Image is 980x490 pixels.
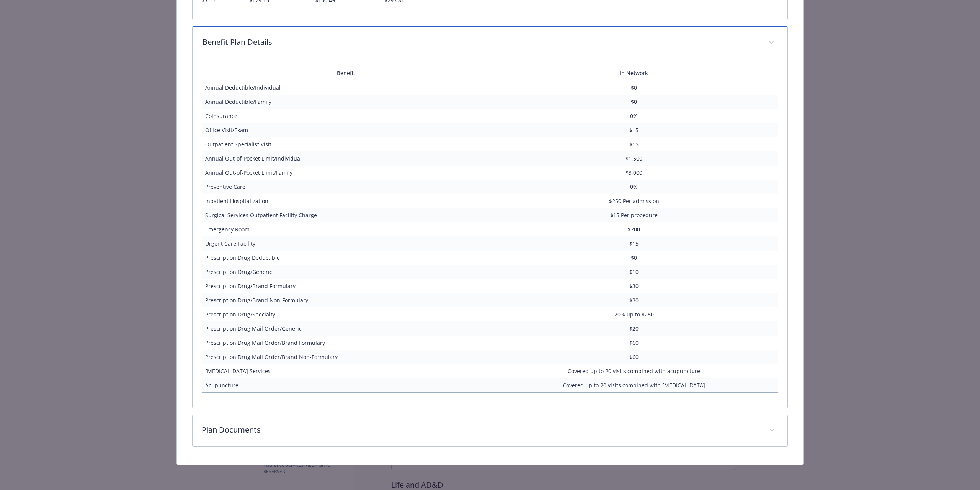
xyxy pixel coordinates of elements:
td: Prescription Drug/Generic [202,265,490,279]
td: Prescription Drug Mail Order/Generic [202,321,490,336]
td: Inpatient Hospitalization [202,194,490,208]
td: $60 [490,350,778,364]
td: $0 [490,80,778,95]
td: Surgical Services Outpatient Facility Charge [202,208,490,222]
td: Prescription Drug Deductible [202,251,490,265]
td: Coinsurance [202,109,490,123]
td: [MEDICAL_DATA] Services [202,364,490,378]
td: 0% [490,180,778,194]
td: 0% [490,109,778,123]
td: $15 [490,236,778,251]
td: Urgent Care Facility [202,236,490,251]
td: $0 [490,251,778,265]
td: Prescription Drug/Specialty [202,307,490,321]
div: Plan Documents [193,415,787,446]
td: Outpatient Specialist Visit [202,137,490,151]
td: $60 [490,336,778,350]
td: $30 [490,293,778,307]
td: $30 [490,279,778,293]
td: Annual Deductible/Family [202,95,490,109]
td: $20 [490,321,778,336]
td: Emergency Room [202,222,490,236]
td: Preventive Care [202,180,490,194]
td: $250 Per admission [490,194,778,208]
td: $15 [490,137,778,151]
td: Prescription Drug Mail Order/Brand Non-Formulary [202,350,490,364]
td: Covered up to 20 visits combined with [MEDICAL_DATA] [490,378,778,393]
td: $0 [490,95,778,109]
th: Benefit [202,66,490,80]
th: In Network [490,66,778,80]
td: $15 [490,123,778,137]
td: $3,000 [490,166,778,180]
td: Covered up to 20 visits combined with acupuncture [490,364,778,378]
div: Benefit Plan Details [193,59,787,408]
td: Annual Out-of-Pocket Limit/Individual [202,151,490,166]
td: Annual Out-of-Pocket Limit/Family [202,166,490,180]
td: $10 [490,265,778,279]
td: Office Visit/Exam [202,123,490,137]
td: Prescription Drug/Brand Formulary [202,279,490,293]
td: 20% up to $250 [490,307,778,321]
div: Benefit Plan Details [193,26,787,59]
td: $15 Per procedure [490,208,778,222]
td: Prescription Drug/Brand Non-Formulary [202,293,490,307]
p: Benefit Plan Details [203,36,759,48]
td: $1,500 [490,151,778,166]
td: Annual Deductible/Individual [202,80,490,95]
p: Plan Documents [202,424,760,436]
td: Prescription Drug Mail Order/Brand Formulary [202,336,490,350]
td: $200 [490,222,778,236]
td: Acupuncture [202,378,490,393]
